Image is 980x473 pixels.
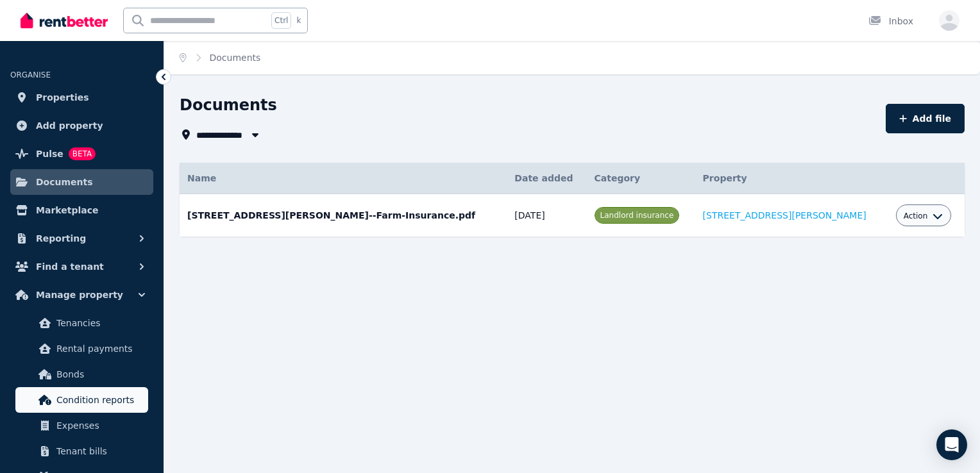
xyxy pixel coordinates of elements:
button: Reporting [10,226,153,251]
span: Bonds [56,367,143,382]
span: Ctrl [271,12,291,29]
a: Add property [10,113,153,138]
h1: Documents [180,95,277,115]
th: Property [695,163,888,194]
button: Find a tenant [10,254,153,279]
span: Add property [36,118,103,133]
span: Marketplace [36,203,98,218]
td: [STREET_ADDRESS][PERSON_NAME]--Farm-Insurance.pdf [180,194,507,237]
span: Condition reports [56,392,143,408]
span: Documents [210,51,261,64]
a: Rental payments [15,336,148,361]
span: Find a tenant [36,259,104,274]
a: Condition reports [15,387,148,413]
button: Add file [886,104,965,133]
span: Properties [36,90,89,105]
span: Tenant bills [56,444,143,459]
button: Action [904,211,943,221]
span: Name [187,173,216,183]
span: ORGANISE [10,71,51,79]
a: Marketplace [10,197,153,223]
button: Manage property [10,282,153,308]
th: Date added [507,163,586,194]
div: Inbox [868,15,913,28]
a: PulseBETA [10,141,153,167]
span: Documents [36,174,93,190]
a: [STREET_ADDRESS][PERSON_NAME] [703,210,866,220]
td: [DATE] [507,194,586,237]
a: Expenses [15,413,148,438]
a: Tenant bills [15,438,148,464]
span: Reporting [36,231,86,246]
a: Bonds [15,361,148,387]
a: Tenancies [15,310,148,336]
span: Action [904,211,928,221]
a: Properties [10,85,153,110]
span: Rental payments [56,341,143,356]
span: k [296,15,301,26]
span: BETA [69,147,96,160]
span: Landlord insurance [600,211,674,220]
span: Manage property [36,287,123,303]
div: Open Intercom Messenger [936,429,967,460]
span: Pulse [36,146,63,162]
a: Documents [10,169,153,195]
nav: Breadcrumb [164,41,276,74]
th: Category [587,163,695,194]
span: Tenancies [56,315,143,331]
img: RentBetter [21,11,108,30]
span: Expenses [56,418,143,433]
